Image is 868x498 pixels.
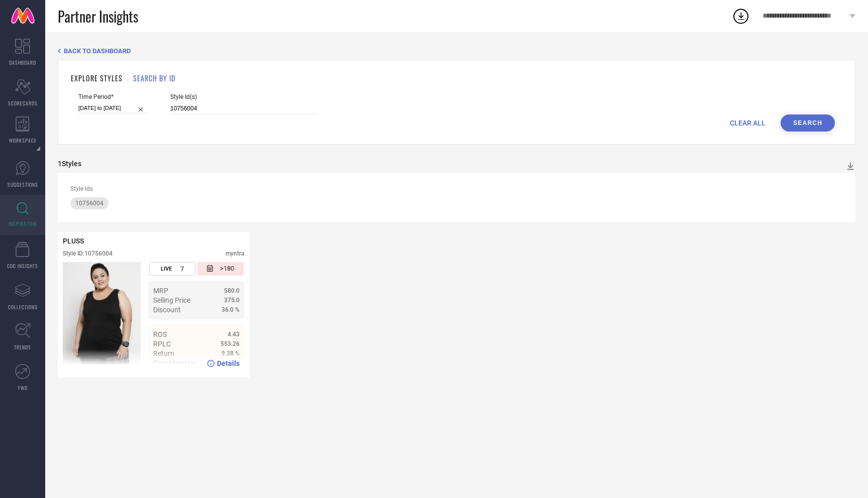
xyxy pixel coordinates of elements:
[8,181,38,188] span: SUGGESTIONS
[207,359,240,367] a: Details
[781,114,835,132] button: Search
[9,137,37,144] span: WORKSPACE
[9,59,36,66] span: DASHBOARD
[78,103,148,113] input: Select time period
[217,359,240,367] span: Details
[58,160,81,168] div: 1 Styles
[58,47,855,55] div: Back TO Dashboard
[222,306,240,313] span: 36.0 %
[149,262,195,276] div: Number of days the style has been live on the platform
[78,93,148,100] span: Time Period*
[153,287,168,295] span: MRP
[224,297,240,304] span: 375.0
[730,119,766,127] span: CLEAR ALL
[63,262,141,372] img: Style preview image
[170,103,316,114] input: Enter comma separated style ids e.g. 12345, 67890
[221,340,240,347] span: 553.26
[220,265,234,273] span: >180
[153,306,181,314] span: Discount
[63,237,84,245] span: PLUSS
[70,185,843,192] div: Style Ids
[71,73,123,83] h1: EXPLORE STYLES
[58,6,138,27] span: Partner Insights
[64,47,131,55] span: BACK TO DASHBOARD
[732,7,750,25] div: Open download list
[8,303,38,311] span: COLLECTIONS
[153,296,190,304] span: Selling Price
[170,93,316,100] span: Style Id(s)
[161,266,172,272] span: LIVE
[8,99,38,107] span: SCORECARDS
[7,262,38,270] span: CDC INSIGHTS
[197,262,244,276] div: Number of days since the style was first listed on the platform
[63,262,141,372] div: Click to view image
[75,200,103,207] span: 10756004
[153,330,167,338] span: ROS
[18,384,28,392] span: FWD
[9,220,37,227] span: INSPIRATION
[228,331,240,338] span: 4.43
[14,343,31,351] span: TRENDS
[224,287,240,294] span: 580.0
[63,250,113,257] div: Style ID: 10756004
[180,265,184,273] span: 7
[153,340,171,348] span: RPLC
[226,250,245,257] div: myntra
[133,73,175,83] h1: SEARCH BY ID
